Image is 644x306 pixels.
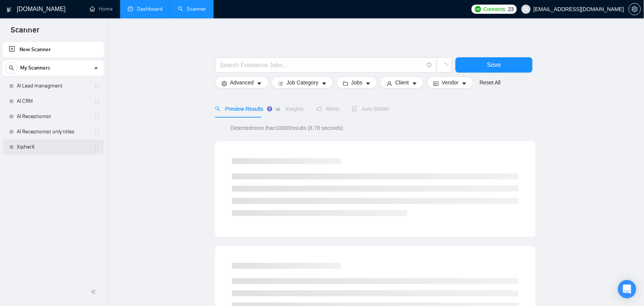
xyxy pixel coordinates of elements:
[316,106,340,112] span: Alerts
[380,76,424,89] button: userClientcaret-down
[483,5,506,13] span: Connects:
[351,78,363,87] span: Jobs
[412,81,417,86] span: caret-down
[287,78,318,87] span: Job Category
[6,3,12,16] img: logo
[94,98,100,104] span: holder
[629,6,641,12] span: setting
[90,6,113,12] a: homeHome
[629,3,641,15] button: setting
[94,144,100,150] span: holder
[266,105,273,112] div: Tooltip anchor
[94,113,100,120] span: holder
[427,76,473,89] button: idcardVendorcaret-down
[220,60,423,70] input: Search Freelance Jobs...
[91,288,98,296] span: double-left
[225,124,349,132] span: Detected more than 10000 results (8.78 seconds)
[523,6,529,12] span: user
[365,81,371,86] span: caret-down
[316,106,322,112] span: notification
[322,81,327,86] span: caret-down
[5,24,45,40] span: Scanner
[9,42,98,57] a: New Scanner
[17,139,89,155] a: XipherX
[128,6,163,12] a: dashboardDashboard
[352,106,357,112] span: robot
[352,106,390,112] span: Auto Bidder
[178,6,206,12] a: searchScanner
[427,63,432,68] span: info-circle
[480,78,501,87] a: Reset All
[508,5,514,13] span: 23
[222,81,227,86] span: setting
[230,78,254,87] span: Advanced
[441,63,448,70] span: loading
[618,280,636,298] div: Open Intercom Messenger
[343,81,348,86] span: folder
[94,83,100,89] span: holder
[17,94,89,109] a: AI CRM
[456,57,533,73] button: Save
[442,78,459,87] span: Vendor
[275,106,304,112] span: Insights
[17,109,89,124] a: AI Receptionist
[387,81,392,86] span: user
[257,81,262,86] span: caret-down
[6,65,17,71] span: search
[433,81,439,86] span: idcard
[215,76,269,89] button: settingAdvancedcaret-down
[17,124,89,139] a: AI Receptionist only titles
[5,62,18,74] button: search
[20,60,50,76] span: My Scanners
[487,60,501,70] span: Save
[3,42,104,57] li: New Scanner
[17,78,89,94] a: AI Lead managment
[94,129,100,135] span: holder
[462,81,467,86] span: caret-down
[475,6,481,12] img: upwork-logo.png
[395,78,409,87] span: Client
[215,106,263,112] span: Preview Results
[215,106,221,112] span: search
[275,106,281,112] span: area-chart
[278,81,283,86] span: bars
[336,76,378,89] button: folderJobscaret-down
[629,6,641,12] a: setting
[3,60,104,155] li: My Scanners
[272,76,333,89] button: barsJob Categorycaret-down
